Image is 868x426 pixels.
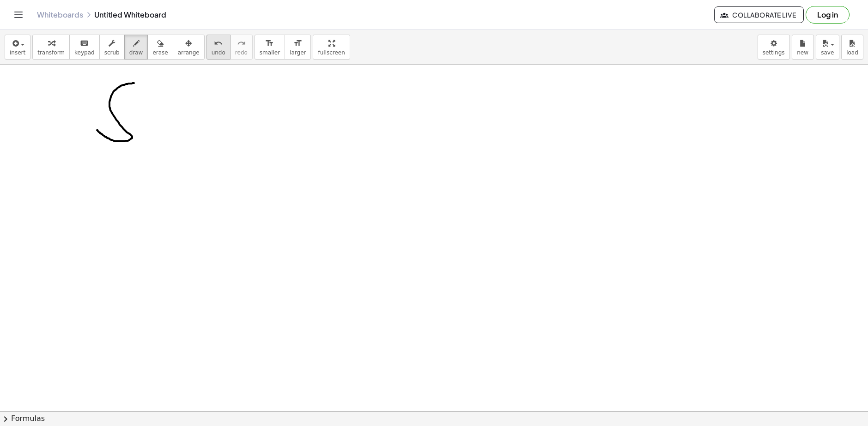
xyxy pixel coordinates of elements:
[99,35,125,60] button: scrub
[206,35,231,60] button: undoundo
[5,35,30,60] button: insert
[152,49,168,56] span: erase
[10,49,25,56] span: insert
[806,6,850,24] button: Log in
[265,38,274,49] i: format_size
[11,7,26,22] button: Toggle navigation
[69,35,100,60] button: keyboardkeypad
[214,38,223,49] i: undo
[212,49,225,56] span: undo
[147,35,173,60] button: erase
[255,35,285,60] button: format_sizesmaller
[237,38,246,49] i: redo
[37,10,83,19] a: Whiteboards
[285,35,311,60] button: format_sizelarger
[758,35,790,60] button: settings
[235,49,248,56] span: redo
[129,49,143,56] span: draw
[124,35,148,60] button: draw
[797,49,808,56] span: new
[260,49,280,56] span: smaller
[722,11,796,19] span: Collaborate Live
[32,35,70,60] button: transform
[714,6,804,23] button: Collaborate Live
[318,49,345,56] span: fullscreen
[80,38,89,49] i: keyboard
[816,35,839,60] button: save
[290,49,306,56] span: larger
[763,49,785,56] span: settings
[104,49,120,56] span: scrub
[841,35,863,60] button: load
[173,35,205,60] button: arrange
[846,49,858,56] span: load
[792,35,814,60] button: new
[37,49,65,56] span: transform
[821,49,834,56] span: save
[230,35,253,60] button: redoredo
[178,49,200,56] span: arrange
[313,35,350,60] button: fullscreen
[74,49,95,56] span: keypad
[293,38,302,49] i: format_size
